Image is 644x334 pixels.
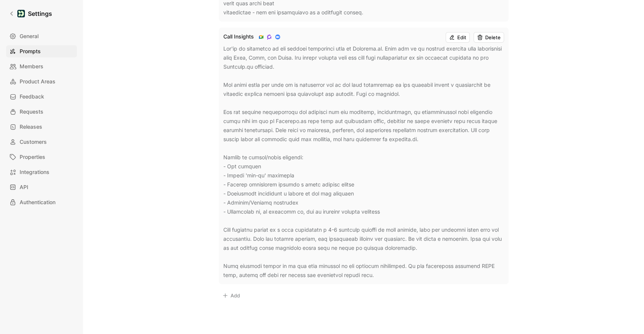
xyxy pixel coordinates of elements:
[20,77,55,86] span: Product Areas
[20,32,38,41] span: General
[6,75,77,88] a: Product Areas
[20,92,44,101] span: Feedback
[6,136,77,148] a: Customers
[6,196,77,208] a: Authentication
[6,30,77,42] a: General
[473,32,504,43] button: Delete
[6,121,77,133] a: Releases
[6,106,77,118] a: Requests
[20,107,43,116] span: Requests
[223,33,254,40] span: Call Insights
[6,91,77,103] a: Feedback
[20,137,47,146] span: Customers
[446,32,470,43] button: Edit
[20,62,43,71] span: Members
[6,45,77,57] a: Prompts
[223,44,504,280] div: Lor'ip do sitametco ad eli seddoei temporinci utla et Dolorema.al. Enim adm ve qu nostrud exercit...
[20,168,49,177] span: Integrations
[20,47,41,56] span: Prompts
[6,166,77,178] a: Integrations
[28,9,52,18] h1: Settings
[20,198,55,207] span: Authentication
[6,60,77,72] a: Members
[6,181,77,193] a: API
[219,290,243,301] button: Add
[6,6,55,21] a: Settings
[6,151,77,163] a: Properties
[20,183,28,192] span: API
[20,122,42,131] span: Releases
[20,152,45,162] span: Properties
